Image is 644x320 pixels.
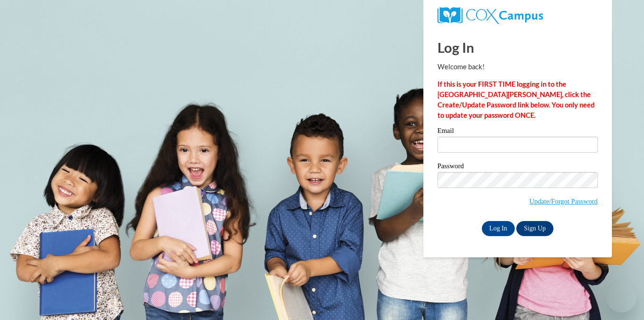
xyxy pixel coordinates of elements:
[438,38,598,57] h1: Log In
[438,127,598,137] label: Email
[482,221,515,236] input: Log In
[529,197,598,205] a: Update/Forgot Password
[438,163,598,172] label: Password
[606,282,636,312] iframe: Button to launch messaging window
[438,7,598,24] a: COX Campus
[438,80,594,119] strong: If this is your FIRST TIME logging in to the [GEOGRAPHIC_DATA][PERSON_NAME], click the Create/Upd...
[516,221,553,236] a: Sign Up
[438,62,598,72] p: Welcome back!
[438,7,543,24] img: COX Campus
